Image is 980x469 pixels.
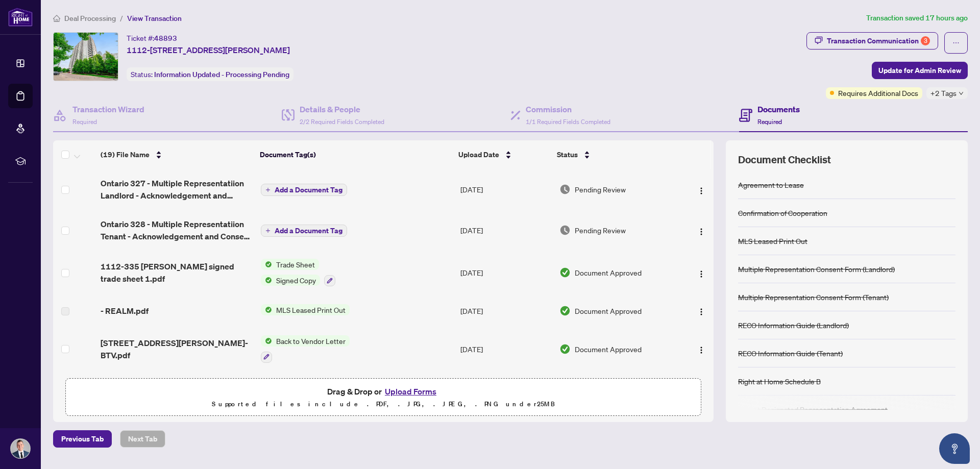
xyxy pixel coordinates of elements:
[738,235,807,246] div: MLS Leased Print Out
[557,149,578,160] span: Status
[61,431,104,447] span: Previous Tab
[120,430,165,448] button: Next Tab
[872,62,968,79] button: Update for Admin Review
[272,335,350,347] span: Back to Vendor Letter
[526,103,610,115] h4: Commission
[53,15,60,22] span: home
[120,12,123,24] li: /
[738,348,843,359] div: RECO Information Guide (Tenant)
[575,305,642,316] span: Document Approved
[697,187,705,195] img: Logo
[738,179,804,190] div: Agreement to Lease
[456,327,555,371] td: [DATE]
[72,103,144,115] h4: Transaction Wizard
[693,341,709,357] button: Logo
[456,251,555,294] td: [DATE]
[101,305,149,317] span: - REALM.pdf
[272,304,350,315] span: MLS Leased Print Out
[272,259,319,270] span: Trade Sheet
[738,376,821,387] div: Right at Home Schedule B
[300,118,384,126] span: 2/2 Required Fields Completed
[959,91,964,96] span: down
[559,343,571,355] img: Document Status
[458,149,499,160] span: Upload Date
[693,264,709,281] button: Logo
[261,275,272,286] img: Status Icon
[559,305,571,316] img: Document Status
[827,33,930,49] div: Transaction Communication
[66,379,701,416] span: Drag & Drop orUpload FormsSupported files include .PDF, .JPG, .JPEG, .PNG under25MB
[939,433,970,464] button: Open asap
[101,218,252,242] span: Ontario 328 - Multiple Representatiion Tenant - Acknowledgement and Consent Disclosure 1.pdf
[559,184,571,195] img: Document Status
[154,34,177,43] span: 48893
[127,32,177,44] div: Ticket #:
[275,186,342,193] span: Add a Document Tag
[265,228,271,233] span: plus
[454,140,553,169] th: Upload Date
[272,275,320,286] span: Signed Copy
[559,267,571,278] img: Document Status
[72,398,695,410] p: Supported files include .PDF, .JPG, .JPEG, .PNG under 25 MB
[154,70,289,79] span: Information Updated - Processing Pending
[738,263,895,275] div: Multiple Representation Consent Form (Landlord)
[757,118,782,126] span: Required
[738,319,849,331] div: RECO Information Guide (Landlord)
[101,337,252,361] span: [STREET_ADDRESS][PERSON_NAME]-BTV.pdf
[261,304,272,315] img: Status Icon
[738,291,889,303] div: Multiple Representation Consent Form (Tenant)
[256,140,455,169] th: Document Tag(s)
[575,267,642,278] span: Document Approved
[456,294,555,327] td: [DATE]
[54,33,118,81] img: IMG-W12332806_1.jpg
[127,14,182,23] span: View Transaction
[101,149,150,160] span: (19) File Name
[275,227,342,234] span: Add a Document Tag
[265,187,271,192] span: plus
[838,87,918,98] span: Requires Additional Docs
[53,430,112,448] button: Previous Tab
[693,222,709,238] button: Logo
[806,32,938,50] button: Transaction Communication3
[261,259,272,270] img: Status Icon
[575,225,626,236] span: Pending Review
[456,371,555,415] td: [DATE]
[738,153,831,167] span: Document Checklist
[96,140,256,169] th: (19) File Name
[261,183,347,196] button: Add a Document Tag
[559,225,571,236] img: Document Status
[382,385,439,398] button: Upload Forms
[101,260,252,285] span: 1112-335 [PERSON_NAME] signed trade sheet 1.pdf
[456,210,555,251] td: [DATE]
[697,228,705,236] img: Logo
[553,140,676,169] th: Status
[261,184,347,196] button: Add a Document Tag
[127,67,293,81] div: Status:
[575,343,642,355] span: Document Approved
[921,36,930,45] div: 3
[456,169,555,210] td: [DATE]
[697,346,705,354] img: Logo
[952,39,960,46] span: ellipsis
[8,8,33,27] img: logo
[738,207,827,218] div: Confirmation of Cooperation
[261,304,350,315] button: Status IconMLS Leased Print Out
[575,184,626,195] span: Pending Review
[261,225,347,237] button: Add a Document Tag
[101,177,252,202] span: Ontario 327 - Multiple Representatiion Landlord - Acknowledgement and Consent Disclosure 1.pdf
[697,308,705,316] img: Logo
[64,14,116,23] span: Deal Processing
[930,87,957,99] span: +2 Tags
[757,103,800,115] h4: Documents
[261,335,272,347] img: Status Icon
[526,118,610,126] span: 1/1 Required Fields Completed
[261,335,350,363] button: Status IconBack to Vendor Letter
[693,303,709,319] button: Logo
[327,385,439,398] span: Drag & Drop or
[693,181,709,198] button: Logo
[878,62,961,79] span: Update for Admin Review
[127,44,290,56] span: 1112-[STREET_ADDRESS][PERSON_NAME]
[697,270,705,278] img: Logo
[866,12,968,24] article: Transaction saved 17 hours ago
